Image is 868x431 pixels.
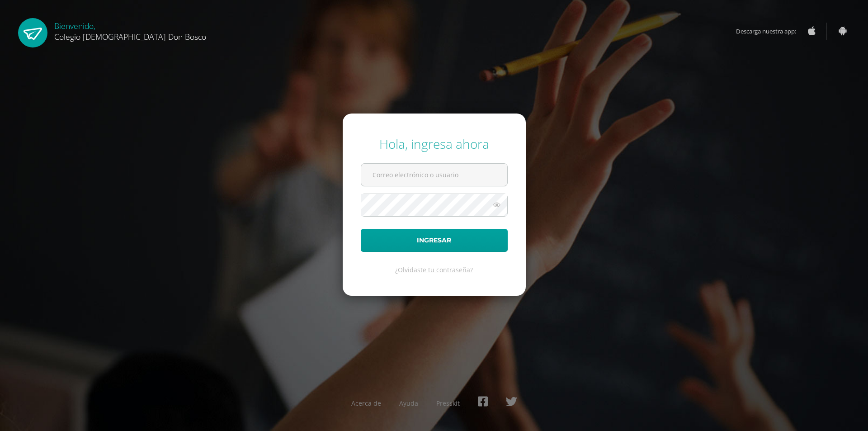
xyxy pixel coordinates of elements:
[361,164,507,186] input: Correo electrónico o usuario
[436,399,460,407] a: Presskit
[361,135,508,152] div: Hola, ingresa ahora
[54,18,206,42] div: Bienvenido,
[399,399,418,407] a: Ayuda
[361,229,508,252] button: Ingresar
[54,31,206,42] span: Colegio [DEMOGRAPHIC_DATA] Don Bosco
[395,265,473,274] a: ¿Olvidaste tu contraseña?
[351,399,381,407] a: Acerca de
[736,23,805,40] span: Descarga nuestra app:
